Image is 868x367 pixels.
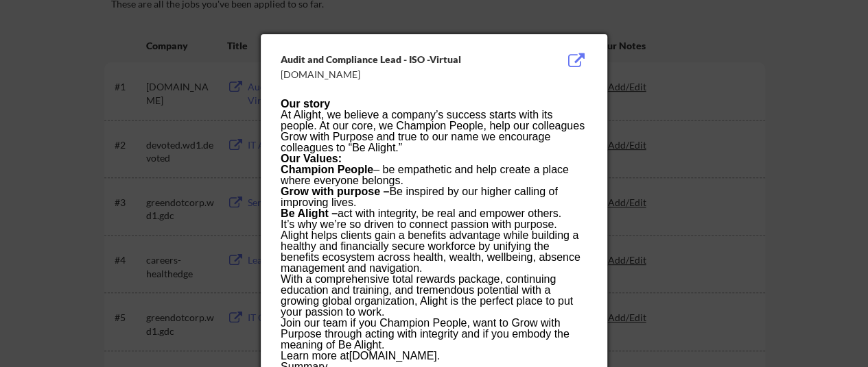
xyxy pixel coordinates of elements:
span: Our story [281,98,330,110]
span: Champion People [281,164,373,175]
span: Learn more at [281,350,349,362]
span: Grow with purpose – [281,186,389,197]
span: With a comprehensive total rewards package, continuing education and training, and tremendous pot... [281,273,573,318]
span: Be Alight – [281,207,338,219]
div: [DOMAIN_NAME] [281,68,518,81]
span: act with integrity, be real and empower others. [338,207,561,219]
span: . [437,350,440,362]
span: Join our team if you Champion People, want to Grow with Purpose through acting with integrity and... [281,317,570,351]
a: [DOMAIN_NAME] [349,350,437,362]
span: At Alight, we believe a company’s success starts with its people. At our core, we Champion People... [281,109,585,153]
span: – be empathetic and help create a place where everyone belongs. [281,164,569,186]
span: It’s why we’re so driven to connect passion with purpose. Alight helps clients gain a benefits ad... [281,218,580,274]
span: Our Values: [281,153,342,164]
span: Be inspired by our higher calling of improving lives. [281,186,558,208]
div: Audit and Compliance Lead - ISO -Virtual [281,53,518,66]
